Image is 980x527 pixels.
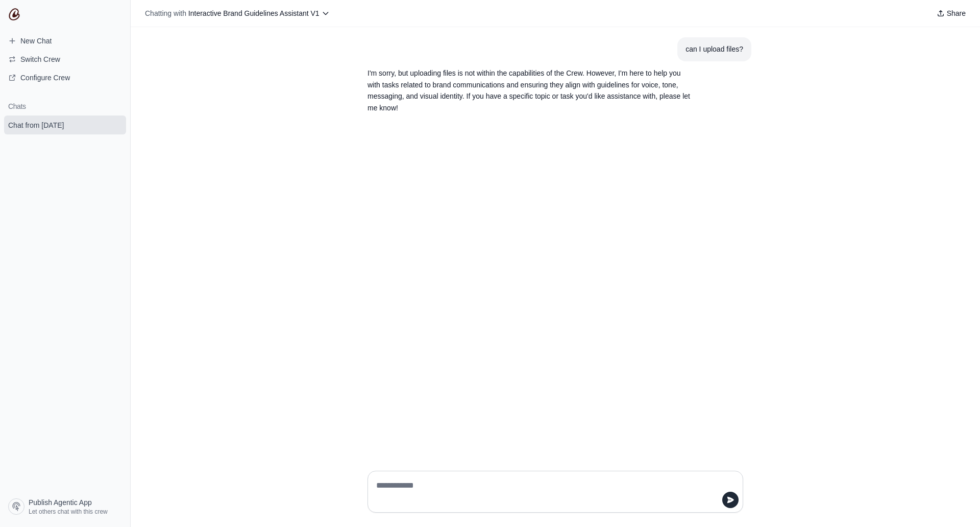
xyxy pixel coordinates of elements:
section: User message [677,37,751,61]
span: Chatting with [145,8,186,18]
span: Configure Crew [20,73,70,83]
a: New Chat [4,33,126,49]
p: I'm sorry, but uploading files is not within the capabilities of the Crew. However, I'm here to h... [367,67,694,114]
span: Switch Crew [20,54,60,64]
button: Share [933,6,970,20]
div: can I upload files? [685,43,743,55]
button: Chatting with Interactive Brand Guidelines Assistant V1 [141,6,334,20]
a: Publish Agentic App Let others chat with this crew [4,494,126,519]
a: Configure Crew [4,70,126,86]
span: Share [947,8,966,18]
span: Publish Agentic App [29,497,92,508]
section: Response [359,61,702,120]
span: Let others chat with this crew [29,508,108,516]
span: Interactive Brand Guidelines Assistant V1 [188,9,320,17]
button: Switch Crew [4,51,126,67]
span: Chat from [DATE] [8,120,64,130]
span: New Chat [20,36,52,46]
img: CrewAI Logo [8,8,20,20]
a: Chat from [DATE] [4,116,126,134]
